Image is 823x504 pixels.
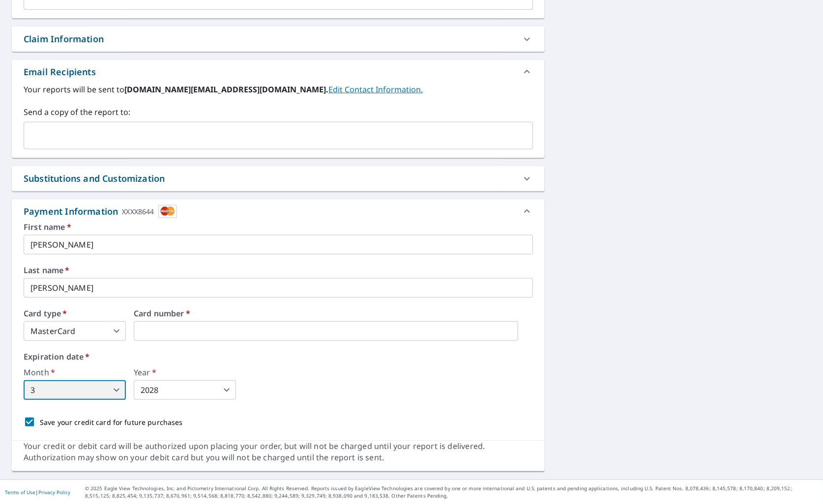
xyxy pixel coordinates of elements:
[24,84,533,95] label: Your reports will be sent to
[134,380,236,400] div: 2028
[24,353,533,361] label: Expiration date
[12,60,545,84] div: Email Recipients
[328,84,423,95] a: EditContactInfo
[134,309,533,317] label: Card number
[40,417,183,427] p: Save your credit card for future purchases
[24,266,533,274] label: Last name
[24,441,533,463] div: Your credit or debit card will be authorized upon placing your order, but will not be charged unt...
[5,489,35,496] a: Terms of Use
[24,32,104,46] div: Claim Information
[12,27,545,52] div: Claim Information
[24,205,177,218] div: Payment Information
[124,84,328,95] b: [DOMAIN_NAME][EMAIL_ADDRESS][DOMAIN_NAME].
[158,205,177,218] img: cardImage
[24,223,533,231] label: First name
[24,321,126,341] div: MasterCard
[134,321,518,341] iframe: secure payment field
[24,106,533,118] label: Send a copy of the report to:
[5,489,70,495] p: |
[24,172,165,185] div: Substitutions and Customization
[24,309,126,317] label: Card type
[24,380,126,400] div: 3
[85,485,818,500] p: © 2025 Eagle View Technologies, Inc. and Pictometry International Corp. All Rights Reserved. Repo...
[134,368,236,376] label: Year
[122,205,154,218] div: XXXX8644
[12,199,545,223] div: Payment InformationXXXX8644cardImage
[24,65,96,79] div: Email Recipients
[12,166,545,191] div: Substitutions and Customization
[38,489,70,496] a: Privacy Policy
[24,368,126,376] label: Month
